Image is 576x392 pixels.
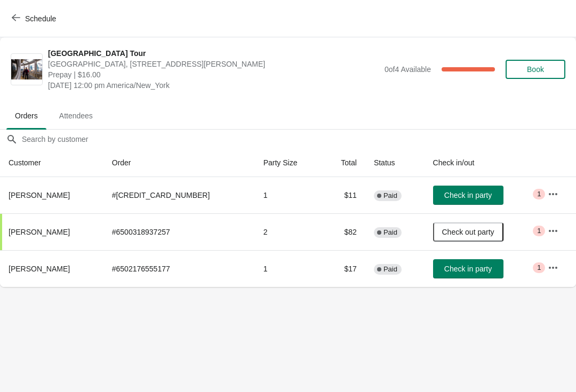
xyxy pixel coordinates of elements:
span: Schedule [25,14,56,23]
span: [DATE] 12:00 pm America/New_York [48,80,379,91]
span: Check in party [444,265,492,273]
th: Party Size [255,149,322,177]
span: 1 [537,227,541,235]
span: Prepay | $16.00 [48,69,379,80]
th: Total [322,149,365,177]
span: [PERSON_NAME] [9,191,70,199]
td: # 6500318937257 [103,213,255,250]
button: Book [506,60,565,79]
th: Order [103,149,255,177]
span: [PERSON_NAME] [9,228,70,236]
span: [GEOGRAPHIC_DATA], [STREET_ADDRESS][PERSON_NAME] [48,59,379,69]
button: Schedule [5,9,65,28]
span: [PERSON_NAME] [9,265,70,273]
th: Status [365,149,425,177]
span: Orders [6,106,46,125]
td: $82 [322,213,365,250]
td: # 6502176555177 [103,250,255,287]
span: 0 of 4 Available [385,65,431,74]
button: Check in party [433,259,503,278]
span: Attendees [51,106,101,125]
span: Paid [383,265,397,274]
span: Paid [383,228,397,237]
td: 1 [255,250,322,287]
td: 2 [255,213,322,250]
td: $17 [322,250,365,287]
td: 1 [255,177,322,213]
span: Paid [383,191,397,200]
button: Check in party [433,186,503,205]
span: Book [527,65,544,74]
span: [GEOGRAPHIC_DATA] Tour [48,48,379,59]
td: $11 [322,177,365,213]
input: Search by customer [21,130,576,149]
td: # [CREDIT_CARD_NUMBER] [103,177,255,213]
button: Check out party [433,222,503,242]
span: 1 [537,263,541,272]
span: 1 [537,190,541,198]
th: Check in/out [425,149,540,177]
span: Check in party [444,191,492,199]
img: City Hall Tower Tour [11,59,42,80]
span: Check out party [442,228,494,236]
